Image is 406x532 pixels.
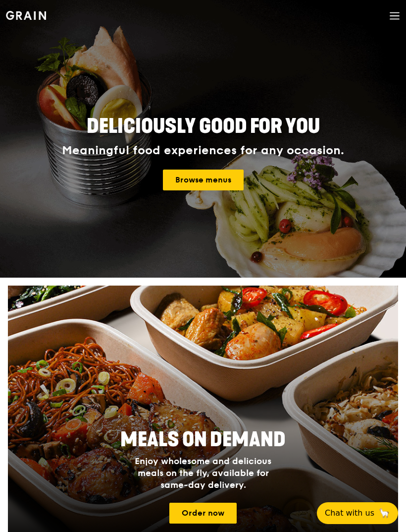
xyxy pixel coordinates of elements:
span: Meals On Demand [120,428,286,452]
a: Browse menus [163,170,244,190]
span: 🦙 [378,507,390,519]
span: Deliciously good for you [87,115,320,138]
span: Enjoy wholesome and delicious meals on the fly, available for same-day delivery. [135,456,271,490]
button: Chat with us🦙 [317,502,398,524]
div: Meaningful food experiences for any occasion. [50,144,356,158]
a: Order now [169,503,237,524]
span: Chat with us [325,507,374,519]
img: Grain [6,11,46,20]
